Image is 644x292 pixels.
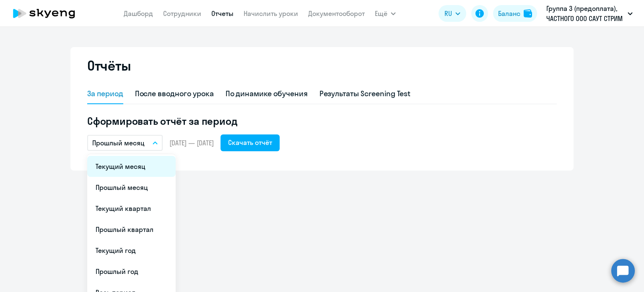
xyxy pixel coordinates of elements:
[308,9,365,18] a: Документооборот
[87,88,123,99] div: За период
[124,9,153,18] a: Дашборд
[444,8,452,18] span: RU
[87,57,131,74] h2: Отчёты
[244,9,298,18] a: Начислить уроки
[493,5,537,22] button: Балансbalance
[163,9,201,18] a: Сотрудники
[228,137,272,147] div: Скачать отчёт
[221,134,280,151] button: Скачать отчёт
[87,114,557,128] h5: Сформировать отчёт за период
[92,138,145,148] p: Прошлый месяц
[87,135,163,151] button: Прошлый месяц
[498,8,520,18] div: Баланс
[375,8,387,18] span: Ещё
[542,3,637,24] button: Группа 3 (предоплата), ЧАСТНОГО ООО САУТ СТРИМ ТРАНСПОРТ Б.В. В Г. АНАПА, ФЛ
[524,9,532,18] img: balance
[375,5,396,22] button: Ещё
[169,138,214,147] span: [DATE] — [DATE]
[439,5,466,22] button: RU
[546,3,624,24] p: Группа 3 (предоплата), ЧАСТНОГО ООО САУТ СТРИМ ТРАНСПОРТ Б.В. В Г. АНАПА, ФЛ
[319,88,411,99] div: Результаты Screening Test
[135,88,214,99] div: После вводного урока
[226,88,308,99] div: По динамике обучения
[211,9,234,18] a: Отчеты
